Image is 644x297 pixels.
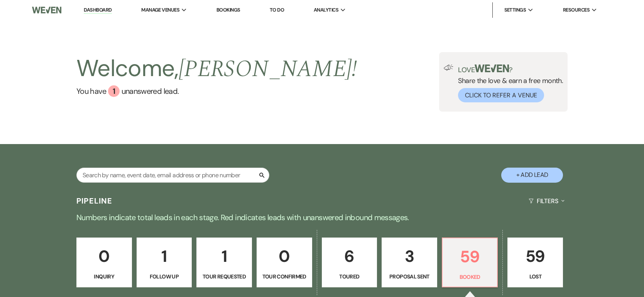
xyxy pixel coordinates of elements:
p: Lost [512,272,558,281]
p: 6 [327,243,372,269]
p: Follow Up [142,272,187,281]
a: 1Tour Requested [196,238,252,288]
img: loud-speaker-illustration.svg [444,64,453,71]
p: Love ? [458,64,563,73]
p: Toured [327,272,372,281]
span: Settings [504,6,526,14]
button: Filters [526,191,568,211]
p: 1 [142,243,187,269]
p: Proposal Sent [387,272,432,281]
span: Analytics [314,6,338,14]
button: Click to Refer a Venue [458,88,544,102]
a: 0Tour Confirmed [257,238,312,288]
a: 1Follow Up [137,238,192,288]
h3: Pipeline [76,195,113,206]
a: 6Toured [322,238,377,288]
span: Manage Venues [141,6,179,14]
p: 0 [81,243,127,269]
button: + Add Lead [501,168,563,183]
p: 0 [262,243,307,269]
input: Search by name, event date, email address or phone number [76,168,269,183]
div: 1 [108,85,120,97]
p: Numbers indicate total leads in each stage. Red indicates leads with unanswered inbound messages. [44,211,600,224]
a: 59Booked [442,238,498,288]
p: Tour Confirmed [262,272,307,281]
p: 59 [447,244,493,270]
p: 3 [387,243,432,269]
img: weven-logo-green.svg [475,64,509,72]
a: 3Proposal Sent [382,238,437,288]
span: [PERSON_NAME] ! [179,51,357,87]
p: Inquiry [81,272,127,281]
div: Share the love & earn a free month. [453,64,563,102]
a: You have 1 unanswered lead. [76,85,357,97]
a: Dashboard [84,7,112,14]
span: Resources [563,6,590,14]
p: 59 [512,243,558,269]
p: 1 [201,243,247,269]
p: Tour Requested [201,272,247,281]
a: To Do [270,7,284,13]
a: 59Lost [507,238,563,288]
p: Booked [447,273,493,281]
img: Weven Logo [32,2,61,18]
a: 0Inquiry [76,238,132,288]
h2: Welcome, [76,52,357,85]
a: Bookings [216,7,240,13]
